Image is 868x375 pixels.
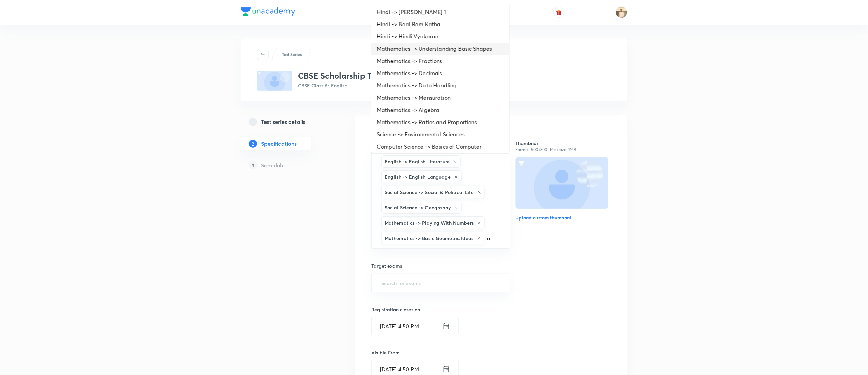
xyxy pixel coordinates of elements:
img: fallback-thumbnail.png [257,71,292,91]
p: CBSE Class 6 • English [298,82,501,89]
button: Open [506,282,508,284]
button: avatar [553,7,564,18]
li: Mathematics -> Decimals [371,67,509,79]
h5: Test series details [261,118,305,126]
img: avatar [556,9,562,15]
button: Close [506,199,508,200]
li: Hindi -> Hindi Vyakaran [371,30,509,43]
li: Computer Science -> Basics of Computer [371,141,509,153]
p: 2 [249,140,257,148]
li: Hindi -> [PERSON_NAME] 1 [371,6,509,18]
h6: English -> English Literature [385,158,450,165]
p: 3 [249,161,257,169]
h6: Social Science -> Social & Political Life [385,189,474,196]
p: Format: 500x300 · Max size: 1MB [516,147,611,153]
p: 1 [249,118,257,126]
h6: Upload custom thumbnail [516,214,574,224]
h6: Registration closes on [371,306,505,313]
h6: Mathematics -> Playing With Numbers [385,219,474,226]
li: Computer Science -> Fundamental of HTML [371,153,509,165]
h6: Visible From [371,349,505,356]
li: Mathematics -> Algebra [371,104,509,116]
img: Company Logo [241,7,295,16]
li: Mathematics -> Fractions [371,55,509,67]
h5: Schedule [261,161,285,169]
li: Mathematics -> Mensuration [371,92,509,104]
h6: English -> English Language [385,173,451,180]
p: Test Series [282,51,302,58]
h5: Specifications [261,140,297,148]
h6: Social Science -> Geography [385,204,451,211]
a: Company Logo [241,7,295,17]
li: Hindi -> Baal Ram Katha [371,18,509,30]
li: Mathematics -> Ratios and Proportions [371,116,509,128]
a: 1Test series details [241,115,333,129]
h6: Target exams [371,262,510,270]
img: Thumbnail [515,156,609,209]
h3: CBSE Scholarship Test- Maths, Science, SST & English [298,71,501,81]
img: Chandrakant Deshmukh [616,6,627,18]
li: Mathematics -> Data Handling [371,79,509,92]
h6: Thumbnail [516,140,611,147]
li: Mathematics -> Understanding Basic Shapes [371,43,509,55]
h6: Mathematics -> Basic Geometric Ideas [385,234,473,242]
li: Science -> Environmental Sciences [371,128,509,141]
input: Search for exams [380,277,502,289]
